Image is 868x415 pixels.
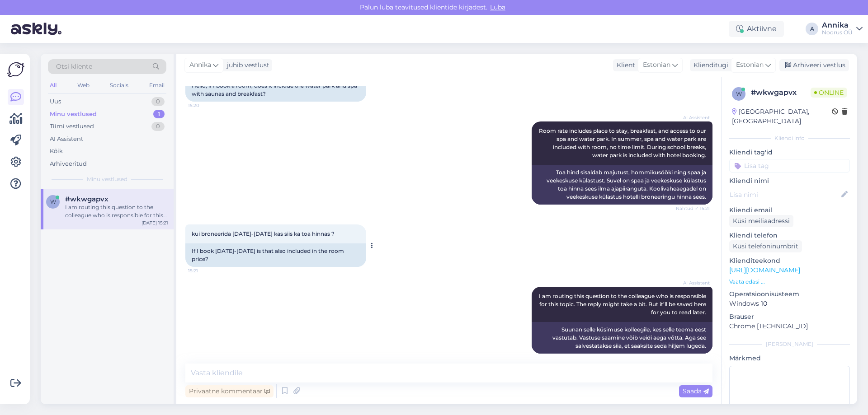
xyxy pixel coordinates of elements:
div: 1 [153,110,165,119]
div: Hello, if I book a room, does it include the water park and spa with saunas and breakfast? [185,78,366,102]
div: Aktiivne [729,21,784,37]
div: juhib vestlust [223,61,269,70]
div: Küsi meiliaadressi [729,215,793,227]
span: AI Assistent [676,114,710,121]
span: Otsi kliente [56,62,92,71]
p: Windows 10 [729,299,850,308]
p: Chrome [TECHNICAL_ID] [729,322,850,331]
div: I am routing this question to the colleague who is responsible for this topic. The reply might ta... [65,203,168,219]
div: Socials [108,79,130,91]
div: Privaatne kommentaar [185,385,274,397]
div: Arhiveeritud [50,159,87,168]
input: Lisa tag [729,159,850,173]
div: Arhiveeri vestlus [779,59,849,71]
span: Estonian [736,60,764,70]
div: Noorus OÜ [822,29,853,36]
div: Uus [50,97,61,106]
div: 0 [151,122,165,131]
span: Online [811,88,847,98]
span: w [50,198,56,205]
span: Saada [683,387,709,395]
div: # wkwgapvx [751,87,811,98]
div: Web [75,79,91,91]
span: Nähtud ✓ 15:21 [676,205,710,212]
p: Klienditeekond [729,256,850,266]
span: Estonian [643,60,670,70]
div: Toa hind sisaldab majutust, hommikusööki ning spaa ja veekeskuse külastust. Suvel on spaa ja veek... [532,165,712,205]
span: 15:21 [676,354,710,361]
p: Kliendi nimi [729,176,850,186]
span: w [736,90,742,97]
div: Email [147,79,166,91]
p: Märkmed [729,354,850,363]
div: Klient [613,61,635,70]
div: [DATE] 15:21 [142,219,168,226]
span: 15:21 [188,267,222,274]
div: AI Assistent [50,135,83,144]
a: [URL][DOMAIN_NAME] [729,266,800,274]
span: #wkwgapvx [65,195,108,203]
div: Klienditugi [690,61,728,70]
p: Kliendi email [729,205,850,215]
div: If I book [DATE]-[DATE] is that also included in the room price? [185,243,366,267]
p: Kliendi telefon [729,231,850,240]
div: A [806,23,818,35]
div: Kõik [50,147,63,156]
div: [GEOGRAPHIC_DATA], [GEOGRAPHIC_DATA] [732,107,832,126]
span: AI Assistent [676,280,710,286]
p: Brauser [729,312,850,322]
img: Askly Logo [7,61,24,78]
div: 0 [151,97,165,106]
span: Minu vestlused [87,175,127,183]
p: Operatsioonisüsteem [729,289,850,299]
div: Tiimi vestlused [50,122,94,131]
div: Minu vestlused [50,110,97,119]
span: Annika [189,60,211,70]
span: 15:20 [188,102,222,109]
div: Annika [822,22,853,29]
p: Vaata edasi ... [729,278,850,286]
div: [PERSON_NAME] [729,340,850,348]
span: kui broneerida [DATE]-[DATE] kas siis ka toa hinnas ? [192,230,335,237]
a: AnnikaNoorus OÜ [822,22,863,36]
div: Kliendi info [729,134,850,142]
div: All [48,79,58,91]
span: Room rate includes place to stay, breakfast, and access to our spa and water park. In summer, spa... [539,127,708,159]
div: Suunan selle küsimuse kolleegile, kes selle teema eest vastutab. Vastuse saamine võib veidi aega ... [532,322,712,354]
p: Kliendi tag'id [729,148,850,157]
input: Lisa nimi [730,190,840,200]
div: Küsi telefoninumbrit [729,240,802,252]
span: I am routing this question to the colleague who is responsible for this topic. The reply might ta... [539,293,708,316]
span: Luba [487,3,508,11]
